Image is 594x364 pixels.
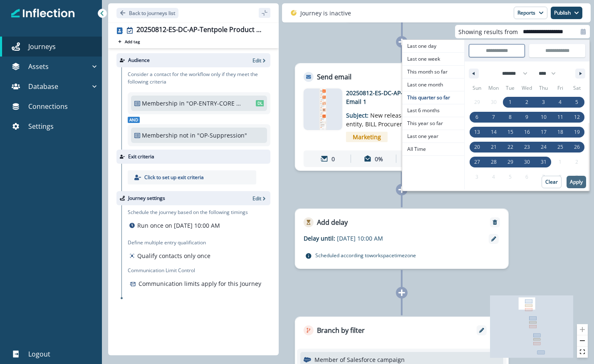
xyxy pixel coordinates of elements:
[569,81,585,95] span: Sat
[535,95,552,110] button: 3
[142,131,178,140] p: Membership
[514,7,547,19] button: Reports
[300,9,351,17] p: Journey is inactive
[469,155,485,170] button: 27
[519,81,535,95] span: Wed
[569,140,585,155] button: 26
[125,39,140,44] p: Add tag
[535,110,552,125] button: 10
[179,99,185,108] p: in
[144,174,204,181] p: Click to set up exit criteria
[402,104,464,117] span: Last 6 months
[485,125,502,140] button: 14
[259,8,270,18] button: sidebar collapse toggle
[469,140,485,155] button: 20
[474,155,480,170] span: 27
[474,140,480,155] span: 20
[507,155,513,170] span: 29
[304,234,337,243] p: Delay until:
[574,125,580,140] span: 19
[128,117,140,123] span: And
[319,89,327,130] img: email asset unavailable
[375,154,383,163] p: 0%
[559,95,562,110] span: 4
[128,153,154,160] p: Exit criteria
[28,121,54,131] p: Settings
[402,53,464,65] span: Last one week
[507,140,513,155] span: 22
[488,219,502,225] button: Remove
[535,81,552,95] span: Thu
[535,125,552,140] button: 17
[541,110,547,125] span: 10
[491,125,497,140] span: 14
[545,179,558,185] p: Clear
[252,195,261,202] p: Edit
[525,110,528,125] span: 9
[458,27,518,36] p: Showing results from
[136,26,267,35] div: 20250812-ES-DC-AP-Tentpole Product Webinar
[491,140,497,155] span: 21
[552,110,569,125] button: 11
[524,155,530,170] span: 30
[346,89,479,106] p: 20250812-ES-DC-AP-Product Tentpole Customer Email 1
[317,217,348,227] p: Add delay
[577,335,588,347] button: zoom out
[28,81,58,91] p: Database
[502,125,519,140] button: 15
[551,7,582,19] button: Publish
[502,110,519,125] button: 8
[139,279,261,288] p: Communication limits apply for this Journey
[475,110,478,125] span: 6
[574,110,580,125] span: 12
[492,110,495,125] span: 7
[252,57,261,64] p: Edit
[315,251,416,259] p: Scheduled according to workspace timezone
[402,130,464,143] span: Last one year
[28,349,50,359] p: Logout
[552,81,569,95] span: Fri
[402,79,464,91] button: Last one month
[402,66,464,78] span: This month so far
[541,155,547,170] span: 31
[402,117,464,130] button: This year so far
[542,95,545,110] span: 3
[557,125,563,140] span: 18
[469,125,485,140] button: 13
[128,57,150,64] p: Audience
[575,95,578,110] span: 5
[509,110,512,125] span: 8
[569,95,585,110] button: 5
[488,327,502,333] button: Remove
[485,110,502,125] button: 7
[502,140,519,155] button: 22
[552,95,569,110] button: 4
[557,140,563,155] span: 25
[485,81,502,95] span: Mon
[502,155,519,170] button: 29
[519,140,535,155] button: 23
[295,209,509,269] div: Add delayRemoveDelay until:[DATE] 10:00 AMScheduled according toworkspacetimezone
[128,209,248,216] p: Schedule the journey based on the following timings
[332,154,335,163] p: 0
[128,71,270,86] p: Consider a contact for the workflow only if they meet the following criteria
[295,63,509,171] div: Send emailRemoveemail asset unavailable20250812-ES-DC-AP-Product Tentpole Customer Email 1Subject...
[346,132,388,142] span: Marketing
[116,38,141,45] button: Add tag
[179,131,196,140] p: not in
[569,110,585,125] button: 12
[402,79,464,91] span: Last one month
[552,140,569,155] button: 25
[535,140,552,155] button: 24
[11,7,75,19] img: Inflection
[137,251,210,260] p: Qualify contacts only once
[337,234,441,243] p: [DATE] 10:00 AM
[28,42,56,52] p: Journeys
[502,95,519,110] button: 1
[402,91,464,104] button: This quarter so far
[402,40,464,52] span: Last one day
[256,100,264,106] span: DL
[197,131,253,140] p: "OP-Suppression"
